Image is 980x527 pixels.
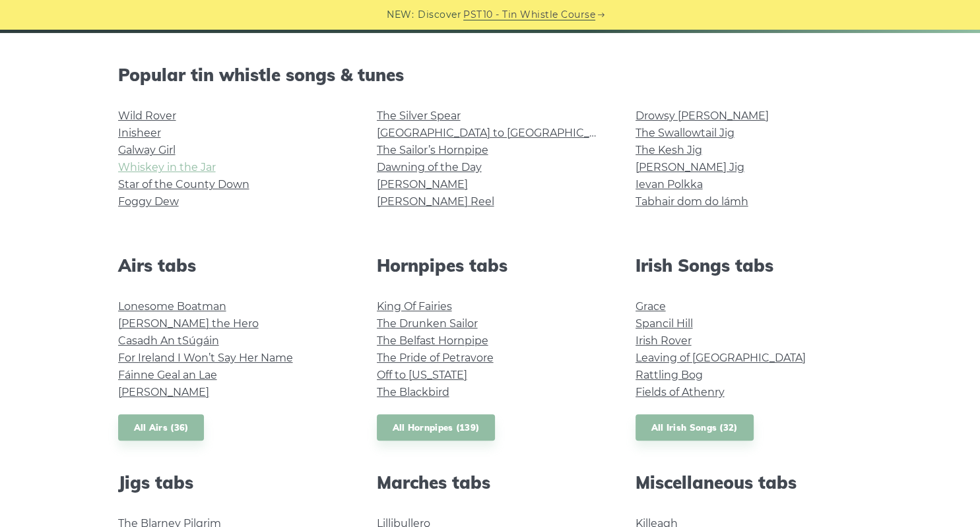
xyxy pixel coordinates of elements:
span: Discover [418,7,461,22]
span: NEW: [387,7,414,22]
a: Lonesome Boatman [118,300,226,313]
a: The Drunken Sailor [377,317,478,330]
a: [PERSON_NAME] the Hero [118,317,259,330]
a: [GEOGRAPHIC_DATA] to [GEOGRAPHIC_DATA] [377,127,620,139]
a: Inisheer [118,127,161,139]
h2: Popular tin whistle songs & tunes [118,65,863,85]
h2: Airs tabs [118,255,345,276]
a: All Hornpipes (139) [377,414,496,441]
a: [PERSON_NAME] Jig [636,161,744,173]
a: Galway Girl [118,144,176,156]
a: Dawning of the Day [377,161,482,173]
a: The Blackbird [377,386,449,398]
a: Rattling Bog [636,369,703,381]
a: PST10 - Tin Whistle Course [463,7,595,22]
a: All Irish Songs (32) [636,414,754,441]
a: Whiskey in the Jar [118,161,216,173]
h2: Irish Songs tabs [636,255,863,276]
a: Foggy Dew [118,195,179,208]
a: [PERSON_NAME] [118,386,209,398]
a: Irish Rover [636,334,692,347]
a: All Airs (36) [118,414,205,441]
h2: Marches tabs [377,472,604,493]
a: The Swallowtail Jig [636,127,735,139]
a: Spancil Hill [636,317,693,330]
h2: Miscellaneous tabs [636,472,863,493]
a: Tabhair dom do lámh [636,195,748,208]
a: The Silver Spear [377,109,461,122]
a: The Kesh Jig [636,144,702,156]
a: Drowsy [PERSON_NAME] [636,109,769,122]
a: [PERSON_NAME] [377,178,468,191]
a: King Of Fairies [377,300,452,313]
a: Ievan Polkka [636,178,703,191]
a: Fáinne Geal an Lae [118,369,217,381]
a: Wild Rover [118,109,176,122]
a: Casadh An tSúgáin [118,334,219,347]
a: Off to [US_STATE] [377,369,467,381]
h2: Hornpipes tabs [377,255,604,276]
h2: Jigs tabs [118,472,345,493]
a: The Pride of Petravore [377,352,494,364]
a: Leaving of [GEOGRAPHIC_DATA] [636,352,806,364]
a: For Ireland I Won’t Say Her Name [118,352,293,364]
a: Fields of Athenry [636,386,725,398]
a: [PERSON_NAME] Reel [377,195,494,208]
a: Grace [636,300,666,313]
a: The Belfast Hornpipe [377,334,488,347]
a: Star of the County Down [118,178,249,191]
a: The Sailor’s Hornpipe [377,144,488,156]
